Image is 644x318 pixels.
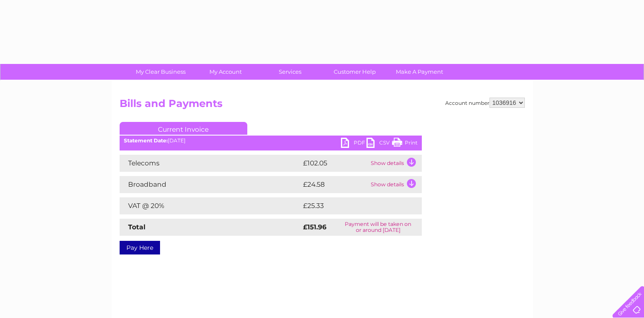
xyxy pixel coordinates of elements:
td: Broadband [120,176,301,193]
td: £24.58 [301,176,369,193]
a: Services [255,64,325,80]
a: PDF [341,138,366,150]
a: Make A Payment [384,64,455,80]
td: £25.33 [301,197,404,214]
strong: £151.96 [303,223,326,231]
td: £102.05 [301,155,369,172]
td: Show details [369,176,422,193]
a: Customer Help [320,64,390,80]
td: Telecoms [120,155,301,172]
a: Pay Here [120,241,160,254]
a: Print [392,138,418,150]
b: Statement Date: [124,137,168,144]
div: Account number [445,98,525,108]
td: Payment will be taken on or around [DATE] [335,219,421,236]
td: Show details [369,155,422,172]
a: My Account [190,64,260,80]
strong: Total [128,223,146,231]
h2: Bills and Payments [120,98,525,114]
a: My Clear Business [126,64,196,80]
td: VAT @ 20% [120,197,301,214]
div: [DATE] [120,138,422,144]
a: CSV [366,138,392,150]
a: Current Invoice [120,122,247,135]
